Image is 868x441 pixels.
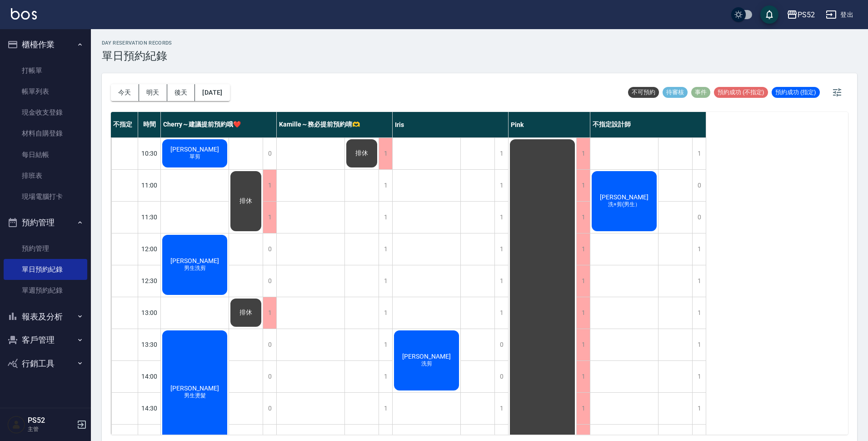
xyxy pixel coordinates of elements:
[263,202,276,233] div: 1
[4,259,87,280] a: 單日預約紀錄
[494,138,508,169] div: 1
[494,265,508,297] div: 1
[263,138,276,169] div: 0
[263,265,276,297] div: 0
[238,197,254,205] span: 排休
[379,138,392,169] div: 1
[138,169,161,201] div: 11:00
[576,138,590,169] div: 1
[606,201,642,208] span: 洗+剪(男生）
[4,144,87,165] a: 每日結帳
[822,6,857,23] button: 登出
[138,201,161,233] div: 11:30
[494,393,508,424] div: 1
[263,361,276,392] div: 0
[4,305,87,329] button: 報表及分析
[138,112,161,137] div: 時間
[598,193,650,201] span: [PERSON_NAME]
[188,153,202,161] span: 單剪
[167,84,195,101] button: 後天
[419,360,434,368] span: 洗剪
[576,170,590,201] div: 1
[263,329,276,360] div: 0
[169,146,221,153] span: [PERSON_NAME]
[4,328,87,352] button: 客戶管理
[576,393,590,424] div: 1
[138,360,161,392] div: 14:00
[663,88,688,96] span: 待審核
[379,361,392,392] div: 1
[379,265,392,297] div: 1
[28,425,74,433] p: 主管
[7,416,25,434] img: Person
[4,211,87,234] button: 預約管理
[4,60,87,81] a: 打帳單
[692,233,706,265] div: 1
[4,186,87,207] a: 現場電腦打卡
[379,329,392,360] div: 1
[102,40,172,46] h2: day Reservation records
[576,233,590,265] div: 1
[692,265,706,297] div: 1
[714,88,768,96] span: 預約成功 (不指定)
[692,297,706,329] div: 1
[102,50,172,62] h3: 單日預約紀錄
[576,297,590,329] div: 1
[590,112,706,137] div: 不指定設計師
[4,280,87,301] a: 單週預約紀錄
[111,112,138,137] div: 不指定
[138,265,161,297] div: 12:30
[28,416,74,425] h5: PS52
[263,170,276,201] div: 1
[692,202,706,233] div: 0
[238,309,254,317] span: 排休
[379,393,392,424] div: 1
[379,202,392,233] div: 1
[772,88,820,96] span: 預約成功 (指定)
[138,297,161,329] div: 13:00
[4,81,87,102] a: 帳單列表
[138,392,161,424] div: 14:30
[169,257,221,264] span: [PERSON_NAME]
[139,84,167,101] button: 明天
[692,393,706,424] div: 1
[576,329,590,360] div: 1
[509,112,590,137] div: Pink
[494,170,508,201] div: 1
[692,138,706,169] div: 1
[4,123,87,144] a: 材料自購登錄
[691,88,710,96] span: 事件
[195,84,229,101] button: [DATE]
[379,170,392,201] div: 1
[798,9,815,20] div: PS52
[4,238,87,259] a: 預約管理
[354,149,370,157] span: 排休
[4,102,87,123] a: 現金收支登錄
[263,233,276,265] div: 0
[494,233,508,265] div: 1
[628,88,659,96] span: 不可預約
[400,353,453,360] span: [PERSON_NAME]
[494,329,508,360] div: 0
[760,5,778,24] button: save
[576,361,590,392] div: 1
[692,361,706,392] div: 1
[576,265,590,297] div: 1
[138,329,161,360] div: 13:30
[182,392,208,400] span: 男生燙髮
[277,112,393,137] div: Kamille～務必提前預約唷🫶
[379,297,392,329] div: 1
[4,165,87,186] a: 排班表
[576,202,590,233] div: 1
[11,8,37,20] img: Logo
[494,202,508,233] div: 1
[263,393,276,424] div: 0
[379,233,392,265] div: 1
[138,233,161,265] div: 12:00
[263,297,276,329] div: 1
[494,361,508,392] div: 0
[138,137,161,169] div: 10:30
[111,84,139,101] button: 今天
[692,329,706,360] div: 1
[161,112,277,137] div: Cherry～建議提前預約哦❤️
